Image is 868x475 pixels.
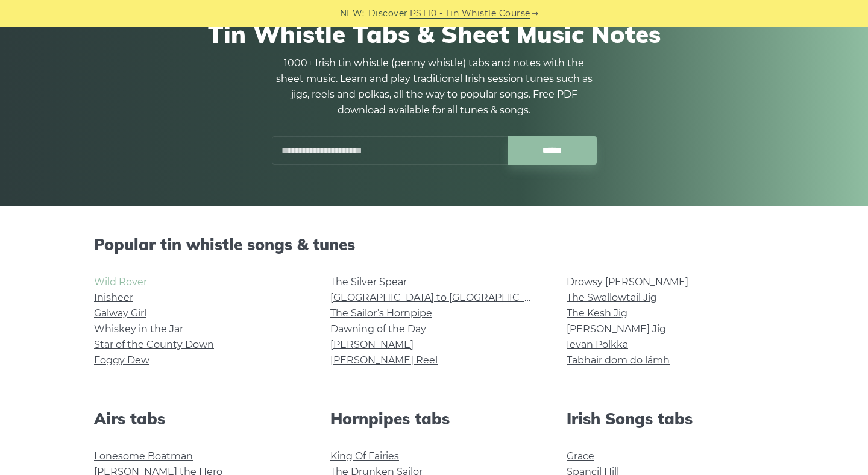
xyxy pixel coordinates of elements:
[330,292,553,303] a: [GEOGRAPHIC_DATA] to [GEOGRAPHIC_DATA]
[94,19,774,48] h1: Tin Whistle Tabs & Sheet Music Notes
[94,276,147,288] a: Wild Rover
[567,276,688,288] a: Drowsy [PERSON_NAME]
[567,339,628,350] a: Ievan Polkka
[330,450,399,462] a: King Of Fairies
[567,307,627,319] a: The Kesh Jig
[410,7,530,20] a: PST10 - Tin Whistle Course
[94,450,193,462] a: Lonesome Boatman
[94,235,774,254] h2: Popular tin whistle songs & tunes
[94,354,149,366] a: Foggy Dew
[567,292,657,303] a: The Swallowtail Jig
[567,450,594,462] a: Grace
[94,323,183,335] a: Whiskey in the Jar
[94,307,146,319] a: Galway Girl
[271,55,597,118] p: 1000+ Irish tin whistle (penny whistle) tabs and notes with the sheet music. Learn and play tradi...
[567,409,774,428] h2: Irish Songs tabs
[340,7,365,20] span: NEW:
[94,292,133,303] a: Inisheer
[94,409,301,428] h2: Airs tabs
[94,339,214,350] a: Star of the County Down
[368,7,408,20] span: Discover
[330,409,538,428] h2: Hornpipes tabs
[567,354,670,366] a: Tabhair dom do lámh
[330,323,426,335] a: Dawning of the Day
[330,276,407,288] a: The Silver Spear
[567,323,666,335] a: [PERSON_NAME] Jig
[330,339,414,350] a: [PERSON_NAME]
[330,307,432,319] a: The Sailor’s Hornpipe
[330,354,438,366] a: [PERSON_NAME] Reel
